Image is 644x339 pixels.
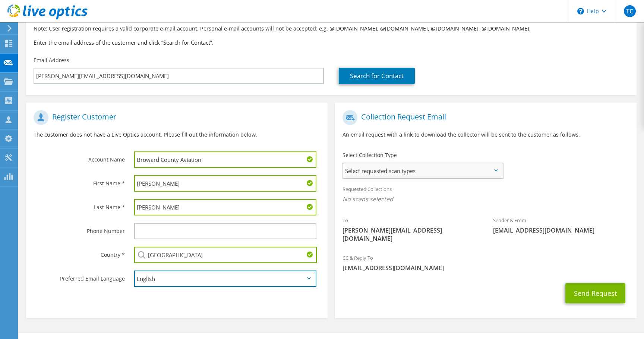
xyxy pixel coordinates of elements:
[34,247,125,259] label: Country *
[34,271,125,282] label: Preferred Email Language
[335,250,637,276] div: CC & Reply To
[342,110,625,125] h1: Collection Request Email
[342,226,478,243] span: [PERSON_NAME][EMAIL_ADDRESS][DOMAIN_NAME]
[34,151,125,163] label: Account Name
[339,68,415,84] a: Search for Contact
[577,8,584,15] svg: \n
[34,25,629,33] p: Note: User registration requires a valid corporate e-mail account. Personal e-mail accounts will ...
[34,38,629,47] h3: Enter the email address of the customer and click “Search for Contact”.
[342,264,629,272] span: [EMAIL_ADDRESS][DOMAIN_NAME]
[493,226,629,234] span: [EMAIL_ADDRESS][DOMAIN_NAME]
[335,181,637,209] div: Requested Collections
[342,151,397,159] label: Select Collection Type
[34,57,69,64] label: Email Address
[34,131,320,139] p: The customer does not have a Live Optics account. Please fill out the information below.
[624,5,636,17] span: TC
[34,199,125,211] label: Last Name *
[486,212,636,238] div: Sender & From
[34,223,125,235] label: Phone Number
[34,175,125,187] label: First Name *
[34,110,316,125] h1: Register Customer
[343,163,503,178] span: Select requested scan types
[335,212,486,246] div: To
[342,131,629,139] p: An email request with a link to download the collector will be sent to the customer as follows.
[342,195,629,203] span: No scans selected
[565,283,625,303] button: Send Request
